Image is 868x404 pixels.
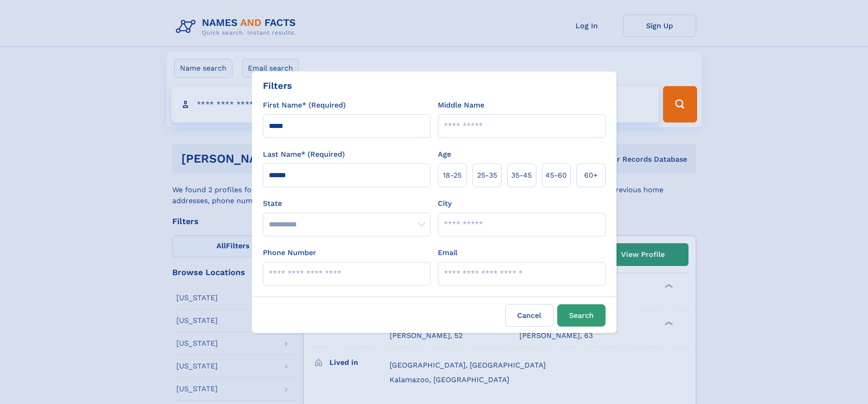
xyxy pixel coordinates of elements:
label: Phone Number [263,247,316,258]
label: City [438,198,452,209]
span: 60+ [584,170,598,181]
span: 18‑25 [443,170,462,181]
label: Age [438,149,451,160]
label: Cancel [505,304,554,327]
label: State [263,198,431,209]
label: Email [438,247,457,258]
span: 45‑60 [545,170,567,181]
label: Middle Name [438,100,484,111]
div: Filters [263,79,292,92]
label: First Name* (Required) [263,100,346,111]
button: Search [557,304,606,327]
span: 35‑45 [511,170,532,181]
span: 25‑35 [477,170,497,181]
label: Last Name* (Required) [263,149,345,160]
